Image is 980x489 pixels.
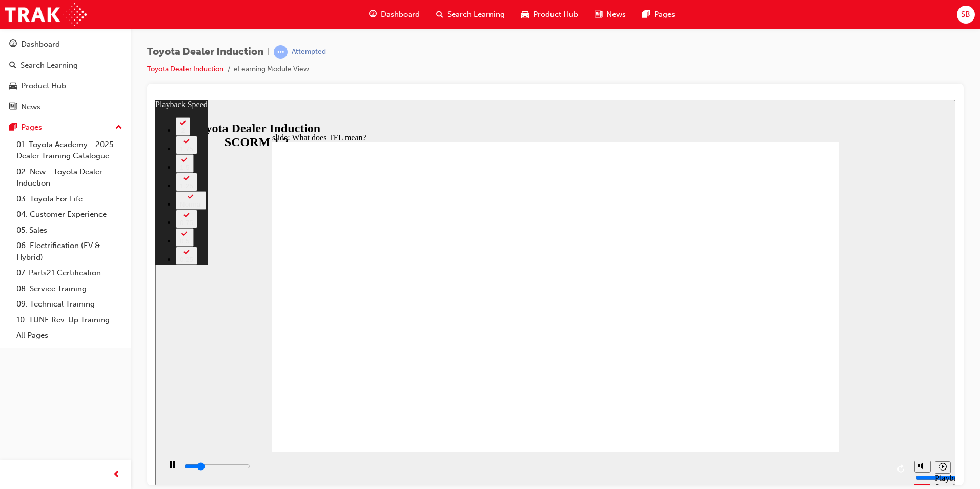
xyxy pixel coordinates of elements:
[21,101,40,113] div: News
[606,9,626,21] span: News
[739,361,754,377] button: Replay (Ctrl+Alt+R)
[4,118,127,137] button: Pages
[9,81,17,91] span: car-icon
[12,222,127,238] a: 05. Sales
[292,47,326,57] div: Attempted
[21,121,42,133] div: Pages
[513,4,586,25] a: car-iconProduct Hub
[268,46,270,58] span: |
[428,4,513,25] a: search-iconSearch Learning
[9,61,16,70] span: search-icon
[4,35,127,54] a: Dashboard
[642,8,650,21] span: pages-icon
[21,59,78,71] div: Search Learning
[9,103,17,112] span: news-icon
[654,9,675,21] span: Pages
[369,8,377,21] span: guage-icon
[147,65,223,73] a: Toyota Dealer Induction
[5,3,87,26] img: Trak
[21,17,35,36] button: 2
[4,33,127,118] button: DashboardSearch LearningProduct HubNews
[25,27,31,34] div: 2
[12,164,127,191] a: 02. New - Toyota Dealer Induction
[12,265,127,281] a: 07. Parts21 Certification
[4,56,127,75] a: Search Learning
[4,76,127,95] a: Product Hub
[29,362,95,371] input: slide progress
[447,9,505,21] span: Search Learning
[12,312,127,328] a: 10. TUNE Rev-Up Training
[5,352,754,385] div: playback controls
[4,97,127,116] a: News
[381,9,420,21] span: Dashboard
[436,8,443,21] span: search-icon
[595,8,602,21] span: news-icon
[521,8,529,21] span: car-icon
[9,123,17,132] span: pages-icon
[234,64,309,75] li: eLearning Module View
[634,4,683,25] a: pages-iconPages
[754,352,795,385] div: misc controls
[780,374,795,392] div: Playback Speed
[533,9,578,21] span: Product Hub
[961,9,970,21] span: SB
[21,38,60,50] div: Dashboard
[12,207,127,222] a: 04. Customer Experience
[957,6,975,24] button: SB
[361,4,428,25] a: guage-iconDashboard
[586,4,634,25] a: news-iconNews
[760,374,826,382] input: volume
[12,191,127,207] a: 03. Toyota For Life
[759,361,775,373] button: Mute (Ctrl+Alt+M)
[12,137,127,164] a: 01. Toyota Academy - 2025 Dealer Training Catalogue
[12,281,127,297] a: 08. Service Training
[12,238,127,265] a: 06. Electrification (EV & Hybrid)
[113,468,120,481] span: prev-icon
[5,360,23,378] button: Pause (Ctrl+Alt+P)
[21,80,66,92] div: Product Hub
[9,40,17,49] span: guage-icon
[12,296,127,312] a: 09. Technical Training
[115,121,122,134] span: up-icon
[12,328,127,343] a: All Pages
[147,46,263,58] span: Toyota Dealer Induction
[274,45,288,59] span: learningRecordVerb_ATTEMPT-icon
[780,361,795,374] button: Playback speed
